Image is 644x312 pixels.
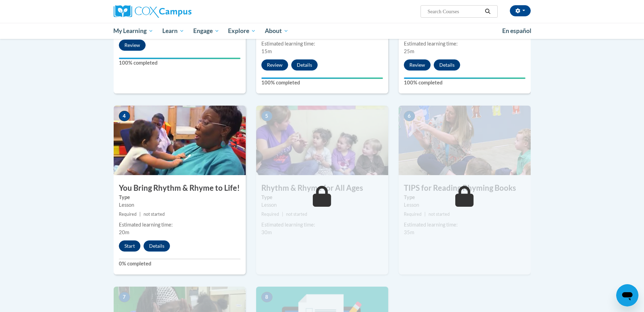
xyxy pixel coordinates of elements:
span: 7 [119,292,130,302]
img: Course Image [256,106,388,175]
label: Type [119,194,241,201]
img: Course Image [399,106,531,175]
a: Cox Campus [114,5,246,18]
input: Search Courses [427,7,482,16]
h3: Rhythm & Rhyme for All Ages [256,183,388,194]
span: 4 [119,111,130,121]
span: 35m [404,229,414,235]
button: Details [291,59,318,71]
span: 5 [261,111,272,121]
span: 25m [404,48,414,54]
span: Required [404,212,422,217]
div: Estimated learning time: [261,40,383,48]
div: Your progress [404,77,525,79]
span: 6 [404,111,415,121]
button: Start [119,240,140,252]
span: Required [261,212,279,217]
label: 100% completed [119,59,241,67]
button: Review [119,40,146,51]
button: Review [261,59,288,71]
label: Type [261,194,383,201]
label: 0% completed [119,260,241,268]
span: | [424,212,426,217]
a: My Learning [109,23,158,39]
div: Estimated learning time: [261,221,383,229]
a: Learn [158,23,189,39]
button: Account Settings [510,5,531,16]
div: Main menu [103,23,541,39]
span: not started [429,212,450,217]
div: Estimated learning time: [404,40,525,48]
button: Review [404,59,431,71]
h3: You Bring Rhythm & Rhyme to Life! [114,183,246,194]
div: Lesson [404,201,525,209]
label: Type [404,194,525,201]
div: Your progress [261,77,383,79]
span: 30m [261,229,272,235]
span: Required [119,212,137,217]
a: En español [498,24,536,38]
iframe: Button to launch messaging window [616,284,638,306]
button: Search [482,7,493,16]
span: not started [144,212,165,217]
a: Engage [189,23,224,39]
span: 8 [261,292,272,302]
a: About [260,23,293,39]
button: Details [144,240,170,252]
div: Lesson [119,201,241,209]
span: | [139,212,141,217]
span: Engage [193,27,219,35]
label: 100% completed [261,79,383,87]
div: Your progress [119,58,241,59]
label: 100% completed [404,79,525,87]
div: Lesson [261,201,383,209]
span: En español [502,27,531,34]
span: Explore [228,27,256,35]
span: 20m [119,229,129,235]
span: not started [286,212,307,217]
img: Course Image [114,106,246,175]
span: My Learning [113,27,153,35]
div: Estimated learning time: [119,221,241,229]
div: Estimated learning time: [404,221,525,229]
span: | [282,212,283,217]
span: 15m [261,48,272,54]
button: Details [434,59,460,71]
span: About [265,27,288,35]
img: Cox Campus [114,5,191,18]
h3: TIPS for Reading Rhyming Books [399,183,531,194]
span: Learn [162,27,184,35]
a: Explore [223,23,260,39]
